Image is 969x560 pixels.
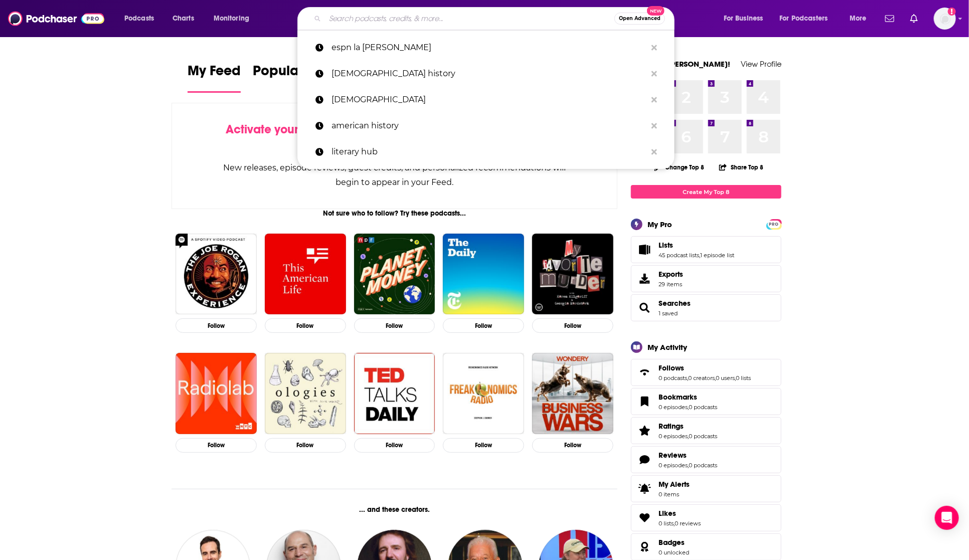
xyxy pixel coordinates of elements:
[265,438,346,453] button: Follow
[768,221,780,228] span: PRO
[934,8,956,30] span: Logged in as ereardon
[332,139,647,165] p: literary hub
[443,438,524,453] button: Follow
[659,241,734,250] a: Lists
[443,234,524,315] img: The Daily
[614,13,665,25] button: Open AdvancedNew
[226,122,329,137] span: Activate your Feed
[935,506,959,530] div: Open Intercom Messenger
[332,61,647,87] p: jewish history
[688,462,689,469] span: ,
[687,375,688,382] span: ,
[634,243,655,257] a: Lists
[8,9,104,28] img: Podchaser - Follow, Share and Rate Podcasts
[659,363,751,372] a: Follows
[647,6,665,16] span: New
[659,520,674,527] a: 0 lists
[332,113,647,139] p: american history
[532,318,613,333] button: Follow
[659,549,689,556] a: 0 unlocked
[297,113,675,139] a: american history
[117,11,167,27] button: open menu
[674,520,675,527] span: ,
[631,265,781,292] a: Exports
[532,353,613,434] a: Business Wars
[634,272,655,286] span: Exports
[881,10,898,27] a: Show notifications dropdown
[332,35,647,61] p: espn la john ireland
[176,234,257,315] img: The Joe Rogan Experience
[689,462,717,469] a: 0 podcasts
[443,353,524,434] a: Freakonomics Radio
[688,375,715,382] a: 0 creators
[659,363,684,372] span: Follows
[634,365,655,380] a: Follows
[631,475,781,502] a: My Alerts
[207,11,262,27] button: open menu
[735,375,736,382] span: ,
[532,234,613,315] a: My Favorite Murder with Karen Kilgariff and Georgia Hardstark
[631,294,781,321] span: Searches
[773,11,843,27] button: open menu
[659,538,685,547] span: Badges
[166,11,200,27] a: Charts
[307,7,684,30] div: Search podcasts, credits, & more...
[634,482,655,496] span: My Alerts
[719,157,764,177] button: Share Top 8
[634,540,655,554] a: Badges
[297,61,675,87] a: [DEMOGRAPHIC_DATA] history
[948,8,956,16] svg: Add a profile image
[631,359,781,386] span: Follows
[631,59,730,69] a: Welcome [PERSON_NAME]!
[297,139,675,165] a: literary hub
[297,87,675,113] a: [DEMOGRAPHIC_DATA]
[265,234,346,315] img: This American Life
[214,12,249,26] span: Monitoring
[176,353,257,434] img: Radiolab
[634,511,655,525] a: Likes
[354,234,435,315] a: Planet Money
[689,404,717,411] a: 0 podcasts
[716,375,735,382] a: 0 users
[176,318,257,333] button: Follow
[634,453,655,467] a: Reviews
[659,393,717,402] a: Bookmarks
[934,8,956,30] img: User Profile
[648,342,687,352] div: My Activity
[634,424,655,438] a: Ratings
[717,11,776,27] button: open menu
[172,209,617,218] div: Not sure who to follow? Try these podcasts...
[188,62,241,93] a: My Feed
[649,161,711,173] button: Change Top 8
[736,375,751,382] a: 0 lists
[619,16,661,21] span: Open Advanced
[659,491,690,498] span: 0 items
[659,462,688,469] a: 0 episodes
[325,11,614,27] input: Search podcasts, credits, & more...
[176,438,257,453] button: Follow
[659,393,697,402] span: Bookmarks
[659,480,690,489] span: My Alerts
[648,220,672,229] div: My Pro
[265,318,346,333] button: Follow
[631,446,781,473] span: Reviews
[659,281,683,288] span: 29 items
[172,505,617,514] div: ... and these creators.
[659,404,688,411] a: 0 episodes
[631,236,781,263] span: Lists
[354,353,435,434] img: TED Talks Daily
[659,299,691,308] a: Searches
[634,395,655,409] a: Bookmarks
[265,353,346,434] img: Ologies with Alie Ward
[297,35,675,61] a: espn la [PERSON_NAME]
[699,252,700,259] span: ,
[688,433,689,440] span: ,
[253,62,338,93] a: Popular Feed
[689,433,717,440] a: 0 podcasts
